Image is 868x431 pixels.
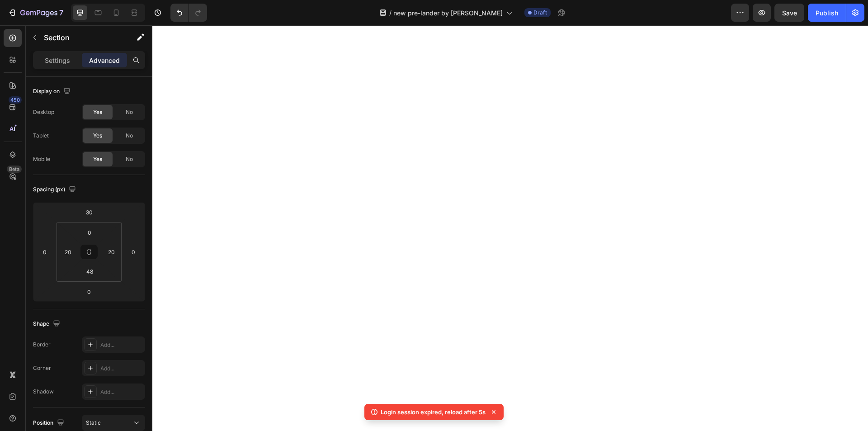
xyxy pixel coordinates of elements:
input: 20px [61,245,75,259]
p: Settings [45,56,70,65]
div: Border [33,341,51,349]
button: Static [82,415,145,431]
div: 450 [9,96,22,104]
button: Save [774,4,804,22]
p: Advanced [89,56,120,65]
span: Static [86,419,101,426]
div: Shadow [33,388,54,396]
div: Beta [7,166,22,173]
div: Desktop [33,108,54,116]
div: Undo/Redo [170,4,207,22]
div: Mobile [33,155,50,163]
button: 7 [4,4,67,22]
span: No [126,108,133,116]
iframe: Intercom live chat [837,387,859,408]
div: Display on [33,85,72,98]
input: 0 [80,285,98,298]
div: Spacing (px) [33,184,78,196]
div: Tablet [33,132,49,140]
span: Draft [533,9,547,17]
span: Yes [93,132,102,140]
div: Corner [33,364,51,372]
span: new pre-lander by [PERSON_NAME] [393,8,503,18]
span: Yes [93,108,102,116]
p: Login session expired, reload after 5s [381,407,486,417]
div: Shape [33,318,62,330]
input: 30 [80,205,98,219]
div: Publish [816,8,838,18]
span: Save [782,9,797,17]
input: 20px [104,245,118,259]
span: No [126,155,133,163]
div: Add... [100,365,143,373]
iframe: Design area [152,25,868,431]
p: 7 [59,7,63,18]
div: Position [33,417,66,429]
div: Add... [100,341,143,349]
p: Section [44,32,118,43]
input: 3xl [80,265,99,278]
input: 0px [80,226,99,239]
span: Yes [93,155,102,163]
input: 0 [127,245,140,259]
span: No [126,132,133,140]
div: Add... [100,388,143,396]
button: Publish [808,4,846,22]
span: / [389,8,392,18]
input: 0 [38,245,52,259]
